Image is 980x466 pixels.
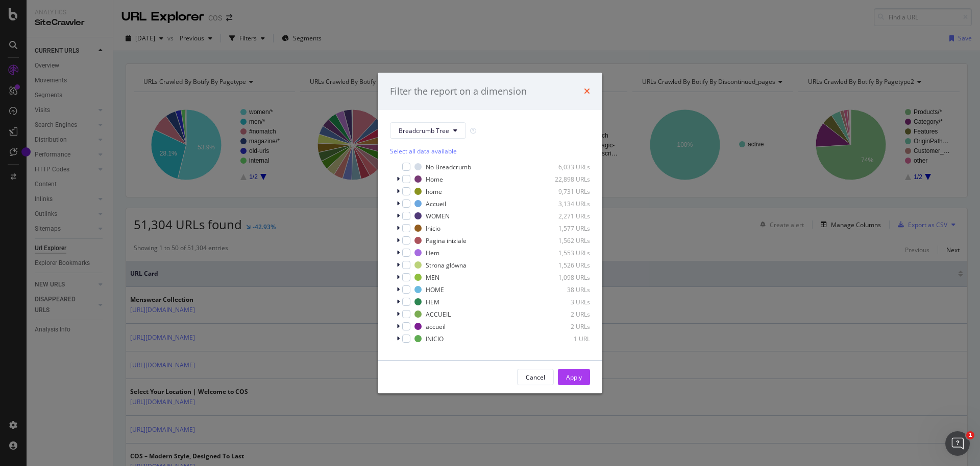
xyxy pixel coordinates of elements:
div: 3,134 URLs [540,199,590,208]
div: 1 URL [540,335,590,343]
div: Accueil [426,199,446,208]
div: Cancel [526,373,545,382]
div: Pagina iniziale [426,236,467,245]
div: Inicio [426,224,440,233]
div: Select all data available [390,147,590,156]
div: Apply [566,373,582,382]
div: home [426,187,442,196]
div: INICIO [426,335,444,343]
div: 1,577 URLs [540,224,590,233]
div: MEN [426,273,439,282]
div: 2 URLs [540,322,590,331]
div: 38 URLs [540,285,590,294]
div: Home [426,175,443,184]
div: 3 URLs [540,298,590,306]
span: 1 [966,431,974,439]
button: Apply [558,369,590,385]
span: Breadcrumb Tree [399,126,449,135]
div: 1,098 URLs [540,273,590,282]
div: times [584,85,590,98]
div: 1,553 URLs [540,249,590,257]
div: 6,033 URLs [540,163,590,171]
div: Strona główna [426,261,467,270]
div: modal [378,73,602,394]
div: 1,526 URLs [540,261,590,270]
div: No Breadcrumb [426,163,471,171]
div: 9,731 URLs [540,187,590,196]
div: Filter the report on a dimension [390,85,527,98]
div: HEM [426,298,439,306]
div: 22,898 URLs [540,175,590,184]
div: Hem [426,249,439,257]
div: 1,562 URLs [540,236,590,245]
div: 2,271 URLs [540,212,590,220]
div: HOME [426,285,444,294]
div: 2 URLs [540,310,590,319]
button: Cancel [517,369,554,385]
button: Breadcrumb Tree [390,122,466,139]
iframe: Intercom live chat [945,431,970,456]
div: accueil [426,322,446,331]
div: ACCUEIL [426,310,451,319]
div: WOMEN [426,212,450,220]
